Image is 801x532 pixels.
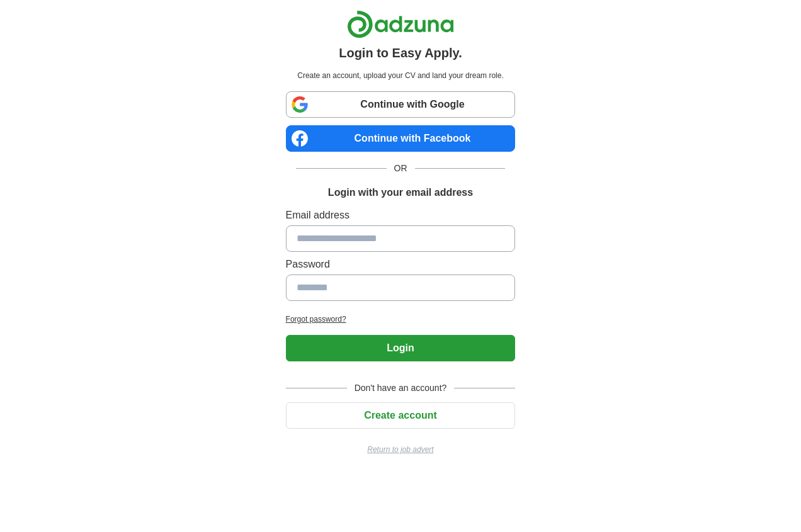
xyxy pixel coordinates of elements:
[328,185,473,200] h1: Login with your email address
[339,43,462,62] h1: Login to Easy Apply.
[286,402,516,429] button: Create account
[347,10,454,38] img: Adzuna logo
[286,208,516,223] label: Email address
[286,410,516,421] a: Create account
[286,125,516,152] a: Continue with Facebook
[286,257,516,272] label: Password
[387,162,415,175] span: OR
[286,91,516,118] a: Continue with Google
[286,314,516,325] a: Forgot password?
[286,444,516,455] a: Return to job advert
[347,382,455,395] span: Don't have an account?
[286,335,516,361] button: Login
[288,70,513,81] p: Create an account, upload your CV and land your dream role.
